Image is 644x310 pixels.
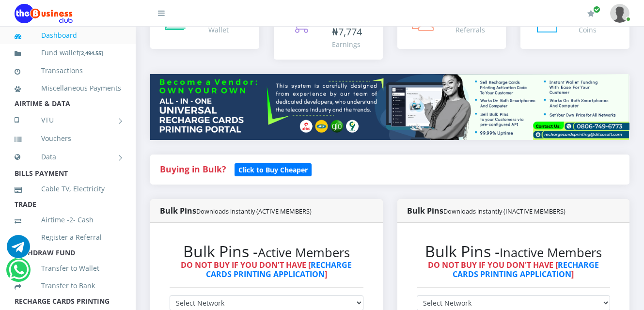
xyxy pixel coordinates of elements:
[456,25,485,35] div: Referrals
[79,49,103,57] small: [ ]
[15,127,121,150] a: Vouchers
[15,178,121,200] a: Cable TV, Electricity
[15,42,121,64] a: Fund wallet[2,494.55]
[206,260,352,279] a: RECHARGE CARDS PRINTING APPLICATION
[15,275,121,297] a: Transfer to Bank
[15,77,121,99] a: Miscellaneous Payments
[15,4,73,23] img: Logo
[15,24,121,46] a: Dashboard
[417,242,611,261] h2: Bulk Pins -
[610,4,629,23] img: User
[235,163,312,175] a: Click to Buy Cheaper
[15,257,121,279] a: Transfer to Wallet
[150,74,629,140] img: multitenant_rcp.png
[428,260,599,279] strong: DO NOT BUY IF YOU DON'T HAVE [ ]
[238,165,308,174] b: Click to Buy Cheaper
[443,207,565,216] small: Downloads instantly (INACTIVE MEMBERS)
[196,207,312,216] small: Downloads instantly (ACTIVE MEMBERS)
[170,242,363,261] h2: Bulk Pins -
[274,0,383,60] a: ₦419.40/₦7,774 Earnings
[15,226,121,248] a: Register a Referral
[15,108,121,132] a: VTU
[81,49,101,57] b: 2,494.55
[407,205,565,216] strong: Bulk Pins
[453,260,599,279] a: RECHARGE CARDS PRINTING APPLICATION
[181,260,352,279] strong: DO NOT BUY IF YOU DON'T HAVE [ ]
[593,6,600,13] span: Renew/Upgrade Subscription
[332,39,373,49] div: Earnings
[579,25,597,35] div: Coins
[15,60,121,82] a: Transactions
[587,10,595,17] i: Renew/Upgrade Subscription
[7,242,30,258] a: Chat for support
[15,145,121,169] a: Data
[160,163,226,175] strong: Buying in Bulk?
[9,265,29,281] a: Chat for support
[208,25,238,35] div: Wallet
[258,244,350,261] small: Active Members
[160,205,312,216] strong: Bulk Pins
[15,209,121,231] a: Airtime -2- Cash
[500,244,602,261] small: Inactive Members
